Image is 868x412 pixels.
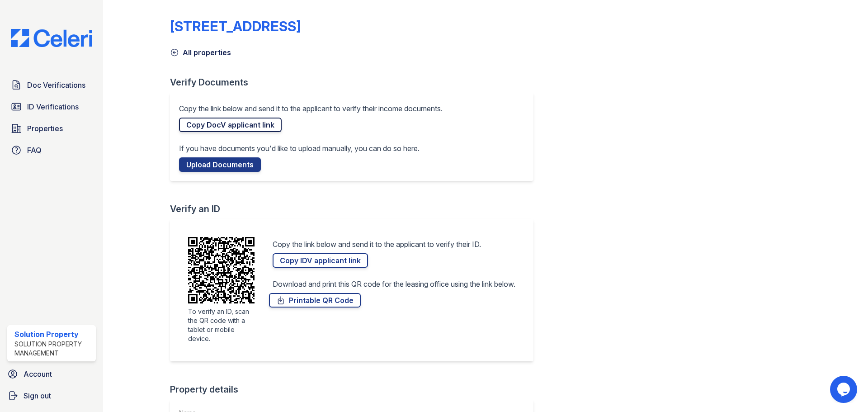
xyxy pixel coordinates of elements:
a: Upload Documents [179,157,261,172]
a: Doc Verifications [7,76,96,94]
p: If you have documents you'd like to upload manually, you can do so here. [179,143,420,154]
p: Copy the link below and send it to the applicant to verify their ID. [273,239,481,250]
div: Property details [170,383,541,396]
a: Printable QR Code [269,293,361,308]
span: Properties [27,123,63,134]
span: ID Verifications [27,101,79,112]
div: Verify an ID [170,203,541,215]
a: Sign out [4,387,99,405]
a: Account [4,365,99,383]
div: To verify an ID, scan the QR code with a tablet or mobile device. [188,307,255,343]
div: Solution Property [14,329,92,340]
p: Copy the link below and send it to the applicant to verify their income documents. [179,103,443,114]
span: Sign out [24,390,51,401]
span: Doc Verifications [27,80,85,90]
a: Properties [7,119,96,137]
a: Copy DocV applicant link [179,118,282,132]
iframe: chat widget [830,376,859,403]
span: Account [24,369,52,379]
div: Solution Property Management [14,340,92,358]
p: Download and print this QR code for the leasing office using the link below. [273,279,515,289]
span: FAQ [27,145,42,156]
a: ID Verifications [7,98,96,116]
a: FAQ [7,141,96,159]
img: CE_Logo_Blue-a8612792a0a2168367f1c8372b55b34899dd931a85d93a1a3d3e32e68fde9ad4.png [4,29,99,47]
div: Verify Documents [170,76,541,89]
div: [STREET_ADDRESS] [170,18,301,34]
a: Copy IDV applicant link [273,253,368,268]
a: All properties [170,47,231,58]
